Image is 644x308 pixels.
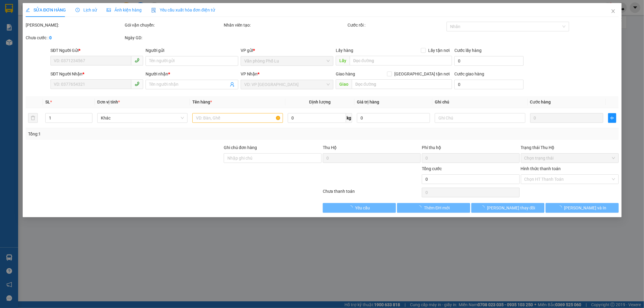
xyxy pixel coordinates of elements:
span: loading [557,205,564,210]
span: Thu Hộ [322,145,336,150]
span: Văn phòng Phố Lu [244,56,330,65]
span: Giao [335,79,351,89]
label: Cước lấy hàng [454,48,482,53]
span: user-add [230,82,235,87]
label: Ghi chú đơn hàng [224,145,257,150]
div: Người gửi [146,47,238,54]
span: Yêu cầu [355,205,370,211]
span: Yêu cầu xuất hóa đơn điện tử [151,8,215,12]
div: VP gửi [241,47,333,54]
span: VP Nhận [241,71,258,76]
span: loading [348,205,355,210]
label: Hình thức thanh toán [521,166,561,171]
input: Ghi chú đơn hàng [224,153,322,163]
span: Lịch sử [75,8,97,12]
button: Thêm ĐH mới [397,203,470,213]
span: Đơn vị tính [97,100,120,104]
button: delete [28,113,38,123]
span: phone [135,58,139,63]
span: Giao hàng [335,71,355,76]
span: [PERSON_NAME] và In [564,205,606,211]
span: kg [346,113,352,123]
div: Phí thu hộ [421,144,519,153]
div: Cước rồi : [347,22,445,28]
span: SỬA ĐƠN HÀNG [26,8,66,12]
span: phone [135,81,139,86]
button: plus [608,113,616,123]
span: Chọn trạng thái [524,154,615,163]
span: [PERSON_NAME] thay đổi [487,205,535,211]
input: Cước giao hàng [454,80,523,89]
span: close [610,9,615,14]
span: loading [480,205,487,210]
div: SĐT Người Nhận [50,71,143,77]
span: loading [417,205,424,210]
span: Tên hàng [192,100,212,104]
button: Yêu cầu [323,203,396,213]
span: [GEOGRAPHIC_DATA] tận nơi [392,71,452,77]
button: [PERSON_NAME] và In [545,203,618,213]
th: Ghi chú [432,96,527,108]
button: [PERSON_NAME] thay đổi [471,203,544,213]
input: VD: Bàn, Ghế [192,113,283,123]
div: Ngày GD: [125,34,223,41]
span: Ảnh kiện hàng [107,8,142,12]
span: Lấy hàng [335,48,353,53]
span: picture [107,8,111,12]
input: Ghi Chú [435,113,525,123]
div: SĐT Người Gửi [50,47,143,54]
span: Cước hàng [530,100,551,104]
input: Dọc đường [349,56,452,65]
span: edit [26,8,30,12]
b: 0 [49,35,52,40]
div: Người nhận [146,71,238,77]
span: Thêm ĐH mới [424,205,450,211]
span: Lấy tận nơi [426,47,452,54]
span: clock-circle [75,8,80,12]
button: Close [604,3,621,20]
div: Trạng thái Thu Hộ [521,144,618,151]
label: Cước giao hàng [454,71,484,76]
span: Tổng cước [421,166,441,171]
div: Nhân viên tạo: [224,22,346,28]
div: Gói vận chuyển: [125,22,223,28]
input: Dọc đường [351,79,452,89]
div: [PERSON_NAME]: [26,22,123,28]
div: Chưa thanh toán [322,188,421,198]
span: plus [608,116,616,120]
img: icon [151,8,156,13]
input: 0 [530,113,603,123]
span: Định lượng [309,100,331,104]
span: Giá trị hàng [357,100,379,104]
div: Chưa cước : [26,34,123,41]
span: SL [45,100,50,104]
span: Khác [101,113,184,122]
input: Cước lấy hàng [454,56,523,66]
span: Lấy [335,56,349,65]
div: Tổng: 1 [28,131,248,137]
